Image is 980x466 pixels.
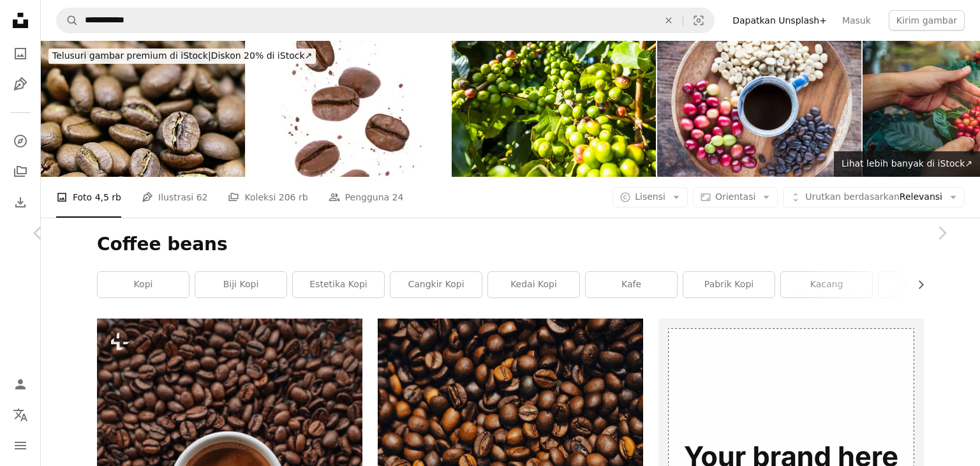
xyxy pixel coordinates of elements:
button: Pencarian di Unsplash [57,8,78,33]
span: Orientasi [715,192,755,202]
h1: Coffee beans [97,233,924,256]
span: 206 rb [279,190,308,204]
span: Relevansi [805,191,942,204]
span: Urutkan berdasarkan [805,192,900,202]
a: Koleksi 206 rb [228,177,308,218]
span: Telusuri gambar premium di iStock | [52,50,211,61]
img: Biji kopi [41,41,245,177]
button: Menu [8,433,33,458]
a: Ilustrasi [8,71,33,97]
span: Lisensi [635,192,665,202]
a: Jelajahi [8,128,33,154]
button: Pencarian visual [683,8,714,33]
button: Kirim gambar [889,10,965,31]
a: Lihat lebih banyak di iStock↗ [834,151,980,177]
a: Masuk/Daftar [8,372,33,397]
span: 24 [392,190,404,204]
form: Temuka visual di seluruh situs [56,8,715,33]
a: cangkir kopi [390,272,482,297]
a: biji kopi [195,272,286,297]
a: Koleksi [8,159,33,184]
button: Urutkan berdasarkanRelevansi [783,187,965,207]
button: Hapus [655,8,683,33]
a: Estetika kopi [293,272,384,297]
img: Pemandangan teratas untuk secangkir kopi yang dikelilingi oleh biji kopi dalam tiga tahap [657,41,861,177]
span: 62 [197,190,208,204]
a: Telusuri gambar premium di iStock|Diskon 20% di iStock↗ [41,41,323,71]
a: kafe [586,272,677,297]
a: kopi [98,272,189,297]
a: espresso [879,272,970,297]
span: Lihat lebih banyak di iStock ↗ [842,158,972,169]
a: kedai kopi [488,272,579,297]
button: Bahasa [8,402,33,428]
button: Orientasi [693,187,778,207]
button: Lisensi [612,187,688,207]
div: Diskon 20% di iStock ↗ [48,49,316,64]
a: Masuk [835,10,879,31]
img: Buah Kopi Hijau di Cabang [452,41,656,177]
a: Ilustrasi 62 [142,177,207,218]
a: Pengguna 24 [329,177,404,218]
a: Dapatkan Unsplash+ [725,10,835,31]
img: Biji roasted offee dan kopi bubuk [246,41,450,177]
a: kacang [781,272,872,297]
a: Berikutnya [903,172,980,294]
a: Foto [8,41,33,66]
a: Pabrik kopi [683,272,775,297]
